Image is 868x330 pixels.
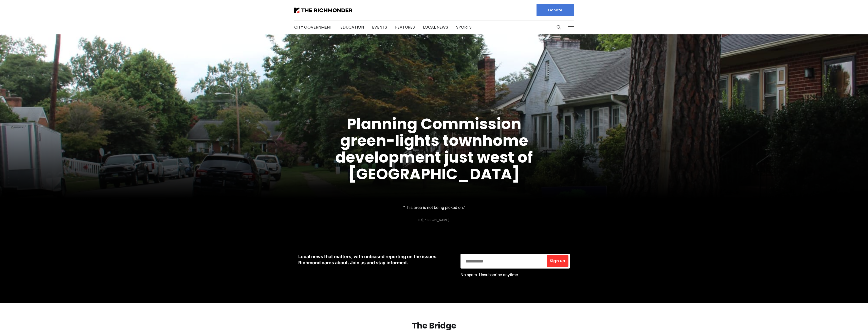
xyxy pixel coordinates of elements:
[403,204,465,211] p: “This area is not being picked on.”
[298,254,452,266] p: Local news that matters, with unbiased reporting on the issues Richmond cares about. Join us and ...
[456,24,472,30] a: Sports
[423,24,448,30] a: Local News
[372,24,387,30] a: Events
[395,24,415,30] a: Features
[547,255,568,267] button: Sign up
[555,24,563,31] button: Search this site
[335,113,533,185] a: Planning Commission green-lights townhome development just west of [GEOGRAPHIC_DATA]
[340,24,364,30] a: Education
[537,4,574,16] a: Donate
[825,305,868,330] iframe: portal-trigger
[550,259,565,263] span: Sign up
[294,8,353,13] img: The Richmonder
[422,217,450,222] a: [PERSON_NAME]
[294,24,332,30] a: City Government
[418,218,450,222] div: By
[460,272,519,277] span: No spam. Unsubscribe anytime.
